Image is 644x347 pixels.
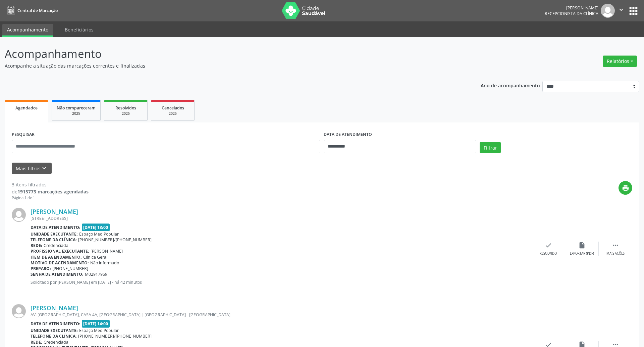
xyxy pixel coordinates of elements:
span: Cancelados [162,105,184,111]
span: Agendados [15,105,38,111]
a: Central de Marcação [5,5,58,16]
span: Não informado [90,260,119,266]
div: Resolvido [540,251,557,256]
i: print [622,184,629,192]
span: [PHONE_NUMBER]/[PHONE_NUMBER] [78,333,152,339]
i: insert_drive_file [578,242,586,249]
p: Ano de acompanhamento [481,81,540,89]
b: Rede: [31,339,42,345]
a: Beneficiários [60,24,98,35]
a: [PERSON_NAME] [31,304,78,312]
a: [PERSON_NAME] [31,208,78,215]
div: 2025 [57,111,96,116]
i: check [545,242,552,249]
span: Resolvidos [115,105,136,111]
button:  [615,4,628,18]
div: [STREET_ADDRESS] [31,215,532,221]
b: Telefone da clínica: [31,237,77,243]
div: 2025 [109,111,143,116]
img: img [12,208,26,222]
span: [DATE] 14:00 [82,320,110,328]
b: Senha de atendimento: [31,271,84,277]
b: Unidade executante: [31,231,78,237]
b: Data de atendimento: [31,321,80,327]
div: Página 1 de 1 [12,195,89,201]
div: de [12,188,89,195]
img: img [12,304,26,318]
div: 3 itens filtrados [12,181,89,188]
b: Rede: [31,243,42,248]
b: Profissional executante: [31,248,89,254]
span: Espaço Med Popular [79,231,119,237]
span: Clinica Geral [83,254,107,260]
button: print [619,181,632,195]
button: Mais filtroskeyboard_arrow_down [12,163,52,174]
div: [PERSON_NAME] [545,5,598,11]
img: img [601,4,615,18]
p: Acompanhe a situação das marcações correntes e finalizadas [5,62,449,69]
b: Telefone da clínica: [31,333,77,339]
span: Recepcionista da clínica [545,11,598,16]
span: M02917969 [85,271,107,277]
p: Acompanhamento [5,46,449,62]
button: Relatórios [603,56,637,67]
b: Item de agendamento: [31,254,82,260]
div: Mais ações [606,251,625,256]
p: Solicitado por [PERSON_NAME] em [DATE] - há 42 minutos [31,279,532,285]
button: apps [628,5,639,17]
label: DATA DE ATENDIMENTO [324,129,372,140]
button: Filtrar [480,142,501,153]
label: PESQUISAR [12,129,35,140]
b: Motivo de agendamento: [31,260,89,266]
div: Exportar (PDF) [570,251,594,256]
span: [DATE] 13:00 [82,224,110,231]
b: Data de atendimento: [31,225,80,230]
div: 2025 [156,111,190,116]
span: [PHONE_NUMBER] [52,266,88,271]
div: AV. [GEOGRAPHIC_DATA], CASA 4A, [GEOGRAPHIC_DATA] I, [GEOGRAPHIC_DATA] - [GEOGRAPHIC_DATA] [31,312,532,318]
span: Credenciada [44,243,68,248]
a: Acompanhamento [2,24,53,37]
span: Central de Marcação [17,8,58,13]
span: Espaço Med Popular [79,328,119,333]
i:  [612,242,619,249]
b: Unidade executante: [31,328,78,333]
strong: 1915773 marcações agendadas [17,188,89,195]
span: [PERSON_NAME] [91,248,123,254]
span: Não compareceram [57,105,96,111]
span: Credenciada [44,339,68,345]
i:  [618,6,625,13]
span: [PHONE_NUMBER]/[PHONE_NUMBER] [78,237,152,243]
i: keyboard_arrow_down [41,165,48,172]
b: Preparo: [31,266,51,271]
